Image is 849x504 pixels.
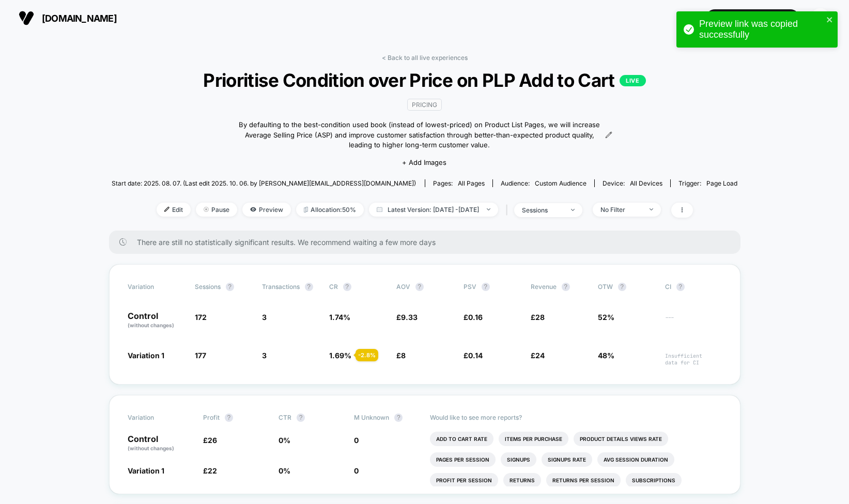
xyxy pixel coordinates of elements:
button: ? [226,283,234,291]
span: OTW [598,283,655,291]
span: PSV [464,283,476,291]
div: Pages: [433,179,485,187]
span: 0.14 [468,351,483,360]
span: 52% [598,313,614,322]
span: Preview [242,203,291,217]
span: Transactions [262,283,300,291]
span: Custom Audience [535,179,586,187]
span: 172 [195,313,207,322]
span: + Add Images [402,158,446,166]
button: ? [394,414,403,422]
button: ? [225,414,233,422]
button: ? [297,414,305,422]
div: sessions [522,206,563,214]
span: £ [464,351,483,360]
button: MT [807,8,833,29]
span: £ [531,313,545,322]
span: 3 [262,351,267,360]
span: CR [329,283,338,291]
img: end [204,207,209,212]
li: Subscriptions [626,473,682,487]
span: 0.16 [468,313,483,322]
li: Product Details Views Rate [574,432,668,446]
span: M Unknown [354,414,389,421]
img: end [487,208,490,210]
span: There are still no statistically significant results. We recommend waiting a few more days [137,238,720,247]
li: Signups [501,452,536,467]
button: ? [676,283,685,291]
button: ? [482,283,490,291]
button: ? [305,283,313,291]
span: Variation [128,414,184,422]
li: Avg Session Duration [597,452,674,467]
span: £ [203,436,217,445]
span: Latest Version: [DATE] - [DATE] [369,203,498,217]
div: No Filter [600,206,642,213]
span: 3 [262,313,267,322]
span: 28 [535,313,545,322]
span: Allocation: 50% [296,203,364,217]
span: £ [396,313,418,322]
span: (without changes) [128,322,174,328]
li: Add To Cart Rate [430,432,493,446]
span: By defaulting to the best-condition used book (instead of lowest-priced) on Product List Pages, w... [237,120,603,150]
span: 48% [598,351,614,360]
span: Variation 1 [128,466,164,475]
img: edit [164,207,169,212]
span: AOV [396,283,410,291]
img: end [571,209,575,211]
span: 177 [195,351,206,360]
div: - 2.8 % [356,349,378,361]
li: Returns Per Session [546,473,621,487]
p: LIVE [620,75,645,86]
li: Pages Per Session [430,452,496,467]
span: [DOMAIN_NAME] [42,13,117,24]
span: Variation 1 [128,351,164,360]
span: £ [396,351,406,360]
div: Preview link was copied successfully [699,19,823,40]
div: Trigger: [678,179,737,187]
span: Revenue [531,283,557,291]
span: 0 % [279,436,290,445]
span: 0 % [279,466,290,475]
span: Device: [594,179,670,187]
div: Audience: [501,179,586,187]
span: Edit [157,203,191,217]
span: pricing [407,99,442,111]
span: 9.33 [401,313,418,322]
p: Would like to see more reports? [430,414,722,421]
span: Variation [128,283,184,291]
button: ? [562,283,570,291]
img: end [650,208,653,210]
li: Items Per Purchase [499,432,568,446]
span: Profit [203,414,220,421]
span: CI [665,283,722,291]
span: | [503,203,514,218]
span: CTR [279,414,291,421]
span: all pages [458,179,485,187]
li: Signups Rate [542,452,592,467]
span: £ [464,313,483,322]
span: all devices [630,179,662,187]
img: rebalance [304,207,308,212]
span: Sessions [195,283,221,291]
span: 1.69 % [329,351,351,360]
span: (without changes) [128,445,174,451]
li: Profit Per Session [430,473,498,487]
span: Pause [196,203,237,217]
p: Control [128,435,193,452]
span: Page Load [706,179,737,187]
span: --- [665,314,722,329]
span: Start date: 2025. 08. 07. (Last edit 2025. 10. 06. by [PERSON_NAME][EMAIL_ADDRESS][DOMAIN_NAME]) [112,179,416,187]
span: £ [531,351,545,360]
button: [DOMAIN_NAME] [16,10,120,26]
button: ? [343,283,351,291]
span: 0 [354,466,359,475]
span: Insufficient data for CI [665,353,722,366]
span: 0 [354,436,359,445]
p: Control [128,312,184,329]
a: < Back to all live experiences [382,54,468,62]
span: 8 [401,351,406,360]
img: calendar [377,207,382,212]
span: 22 [208,466,217,475]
